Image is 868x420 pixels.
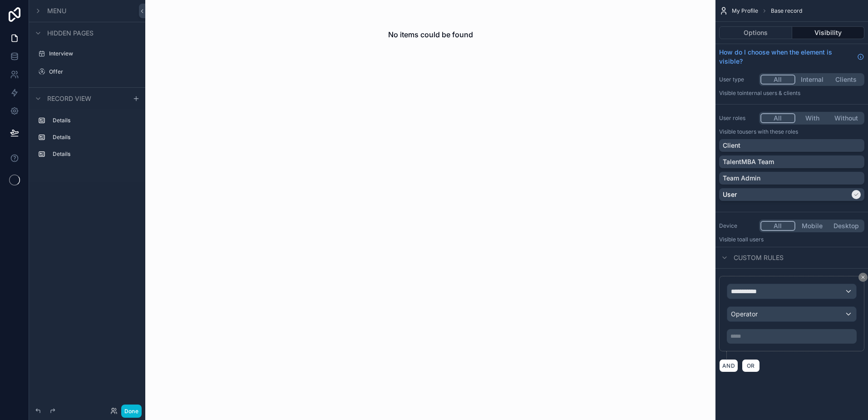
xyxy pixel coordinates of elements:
[719,26,792,39] button: Options
[829,221,863,231] button: Desktop
[829,113,863,123] button: Without
[760,221,795,231] button: All
[723,174,760,183] p: Team Admin
[745,362,757,369] span: OR
[829,75,863,85] button: Clients
[719,236,864,243] p: Visible to
[53,134,136,141] label: Details
[47,6,66,15] span: Menu
[727,306,857,322] button: Operator
[719,48,864,66] a: How do I choose when the element is visible?
[719,90,864,97] p: Visible to
[719,128,864,135] p: Visible to
[719,359,738,372] button: AND
[719,115,755,122] label: User roles
[742,236,764,243] span: all users
[47,94,91,103] span: Record view
[723,157,774,166] p: TalentMBA Team
[732,7,758,15] span: My Profile
[53,150,136,158] label: Details
[742,90,800,96] span: Internal users & clients
[53,117,136,124] label: Details
[795,221,829,231] button: Mobile
[795,113,829,123] button: With
[49,68,138,75] label: Offer
[742,359,760,372] button: OR
[723,190,737,199] p: User
[29,109,145,170] div: scrollable content
[792,26,865,39] button: Visibility
[719,48,853,66] span: How do I choose when the element is visible?
[760,113,795,123] button: All
[731,310,758,318] span: Operator
[47,29,94,38] span: Hidden pages
[49,50,138,57] label: Interview
[719,76,755,83] label: User type
[719,222,755,230] label: Device
[795,75,829,85] button: Internal
[760,75,795,85] button: All
[771,7,802,15] span: Base record
[734,253,784,262] span: Custom rules
[121,405,142,418] button: Done
[742,128,798,135] span: Users with these roles
[723,141,740,150] p: Client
